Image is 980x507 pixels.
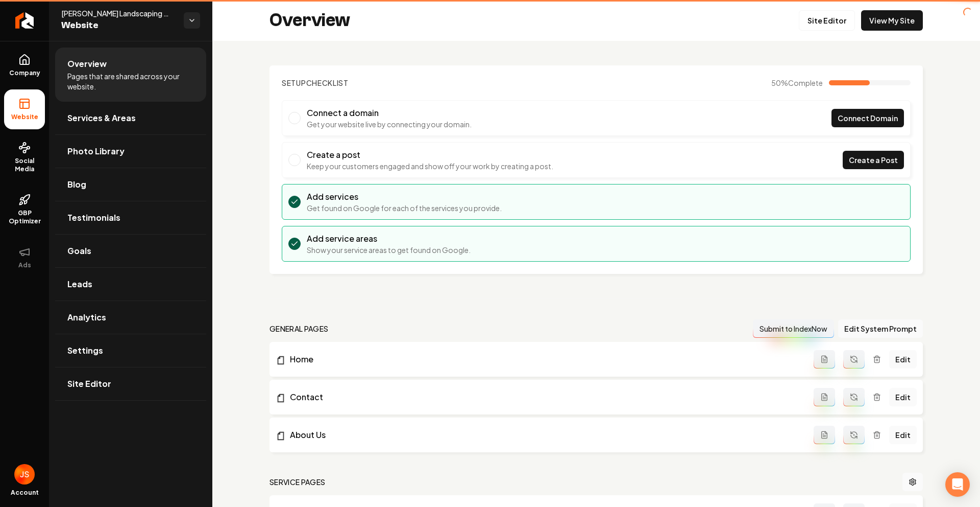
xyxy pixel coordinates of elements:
a: Social Media [4,133,45,181]
a: Edit [889,426,917,444]
span: Setup [282,78,306,87]
span: Services & Areas [67,112,136,124]
h2: Overview [269,10,350,31]
a: About Us [276,429,814,441]
a: GBP Optimizer [4,186,45,234]
span: Account [11,489,39,497]
span: Create a Post [849,155,898,166]
button: Add admin page prompt [814,350,835,368]
span: [PERSON_NAME] Landscaping LLC [61,8,176,18]
span: Website [7,113,42,121]
h2: general pages [269,324,329,334]
span: Testimonials [67,212,120,224]
span: Leads [67,278,92,290]
h3: Add services [307,191,502,203]
a: Site Editor [799,10,855,31]
span: Overview [67,58,107,70]
span: Blog [67,178,86,191]
h3: Add service areas [307,233,471,245]
span: GBP Optimizer [4,209,45,225]
h3: Create a post [307,149,553,161]
span: Analytics [67,311,106,324]
p: Get found on Google for each of the services you provide. [307,203,502,213]
a: Edit [889,388,917,406]
a: Company [4,45,45,85]
button: Open user button [14,464,35,485]
button: Ads [4,238,45,278]
h2: Checklist [282,78,349,88]
button: Edit System Prompt [838,319,923,338]
a: Photo Library [55,135,206,168]
span: Social Media [4,157,45,173]
span: Photo Library [67,145,125,157]
a: View My Site [861,10,923,31]
span: Ads [14,261,35,269]
span: Goals [67,245,91,257]
a: Settings [55,334,206,367]
a: Connect Domain [831,109,904,127]
a: Create a Post [843,151,904,169]
span: Site Editor [67,378,111,390]
button: Submit to IndexNow [753,319,834,338]
button: Add admin page prompt [814,388,835,406]
a: Services & Areas [55,102,206,134]
a: Site Editor [55,367,206,400]
a: Blog [55,168,206,201]
p: Show your service areas to get found on Google. [307,245,471,255]
p: Get your website live by connecting your domain. [307,119,472,129]
a: Home [276,353,814,365]
a: Testimonials [55,201,206,234]
p: Keep your customers engaged and show off your work by creating a post. [307,161,553,171]
span: Settings [67,344,103,357]
a: Leads [55,268,206,301]
a: Edit [889,350,917,368]
a: Analytics [55,301,206,334]
span: Website [61,18,176,33]
h2: Service Pages [269,477,326,487]
span: 50 % [771,78,823,88]
span: Complete [788,78,823,87]
h3: Connect a domain [307,107,472,119]
a: Goals [55,235,206,267]
button: Add admin page prompt [814,426,835,444]
img: James Shamoun [14,464,35,485]
span: Company [5,69,44,77]
span: Connect Domain [838,113,898,124]
a: Contact [276,391,814,403]
img: Rebolt Logo [15,12,34,29]
div: Open Intercom Messenger [945,472,970,497]
span: Pages that are shared across your website. [67,71,194,91]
